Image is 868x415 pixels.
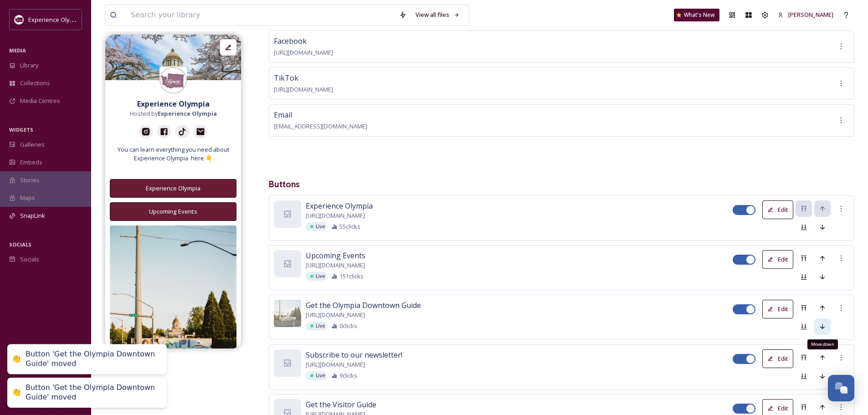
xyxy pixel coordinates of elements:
span: Experience Olympia [306,200,373,211]
span: [EMAIL_ADDRESS][DOMAIN_NAME] [274,122,367,130]
span: Collections [20,79,50,87]
span: SOCIALS [9,241,31,248]
span: Maps [20,194,35,202]
span: [URL][DOMAIN_NAME] [274,48,333,56]
div: Live [306,272,327,281]
h3: Buttons [269,178,854,191]
span: 9 clicks [339,371,357,380]
div: Button 'Get the Olympia Downtown Guide' moved [26,383,158,402]
input: Search your library [126,5,395,25]
span: [URL][DOMAIN_NAME] [306,360,365,369]
span: Stories [20,176,40,184]
span: 151 clicks [339,272,364,281]
div: Live [306,371,327,380]
span: Get the Visitor Guide [306,399,376,410]
a: [PERSON_NAME] [773,6,838,24]
span: MEDIA [9,47,26,54]
span: Get the Olympia Downtown Guide [306,300,421,311]
button: Edit [762,300,793,318]
a: What's New [674,9,719,21]
img: 9c6a7002-426f-4cb5-823e-d5c6452e47a1.jpg [105,35,241,80]
button: Upcoming Events [110,202,236,221]
span: Media Centres [20,97,60,105]
strong: Experience Olympia [158,109,217,118]
img: download.jpeg [159,67,187,94]
span: [URL][DOMAIN_NAME] [306,311,365,319]
div: 👏 [12,388,21,398]
span: 55 clicks [339,222,360,231]
div: 👏 [12,354,21,364]
button: Open Chat [828,375,854,401]
a: View all files [411,6,464,24]
span: Library [20,61,38,70]
span: Galleries [20,140,45,149]
span: Socials [20,255,39,264]
span: TikTok [274,73,298,83]
button: Edit [762,200,793,219]
div: Move down [807,339,838,349]
span: 0 clicks [339,322,357,330]
button: Edit [762,250,793,269]
span: Email [274,110,292,120]
span: Subscribe to our newsletter! [306,349,402,360]
span: You can learn everything you need about Experience Olympia here 👇 [110,145,236,163]
span: Hosted by [130,109,217,118]
div: Upcoming Events [115,207,231,216]
button: Experience Olympia [110,179,236,198]
span: Embeds [20,158,42,167]
div: Live [306,322,327,330]
span: WIDGETS [9,126,33,133]
span: Experience Olympia [28,15,82,24]
span: [URL][DOMAIN_NAME] [274,85,333,93]
strong: Experience Olympia [137,99,210,109]
div: Experience Olympia [115,184,231,193]
span: [URL][DOMAIN_NAME] [306,261,365,270]
span: SnapLink [20,211,45,220]
span: Facebook [274,36,307,46]
span: Upcoming Events [306,250,365,261]
span: [PERSON_NAME] [788,10,833,19]
span: [URL][DOMAIN_NAME] [306,211,365,220]
div: Button 'Get the Olympia Downtown Guide' moved [26,350,158,369]
div: Live [306,222,327,231]
img: download.jpeg [15,15,24,24]
button: Edit [762,349,793,368]
img: c37b5d99-74c3-4786-a9db-c447b2ddf88b.jpg [274,300,301,327]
